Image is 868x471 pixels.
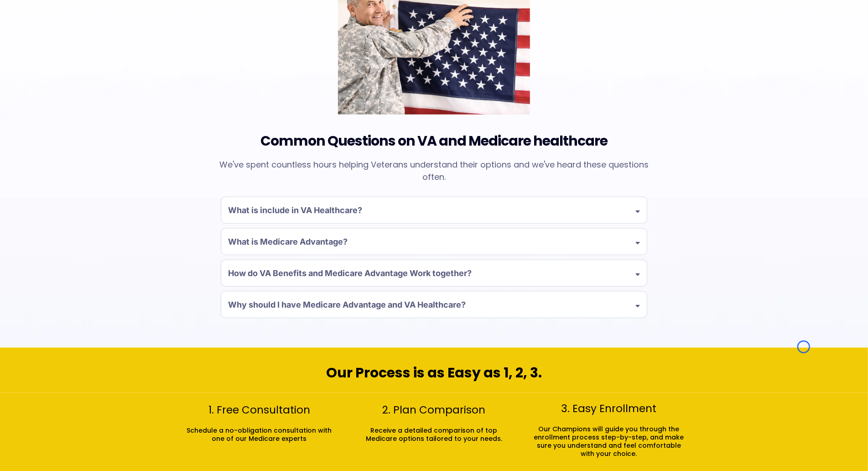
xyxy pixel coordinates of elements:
[228,235,348,248] h4: What is Medicare Advantage?
[533,425,685,458] p: Our Champions will guide you through the enrollment process step-by-step, and make sure you under...
[353,403,515,417] h2: 2. Plan Comparison
[183,426,335,443] p: Schedule a no-obligation consultation with one of our Medicare experts
[228,204,362,216] h4: What is include in VA Healthcare?
[179,403,340,417] h2: 1. Free Consultation
[216,158,652,183] p: We've spent countless hours helping Veterans understand their options and we've heard these quest...
[528,402,689,416] h2: 3. Easy Enrollment
[326,363,542,382] strong: Our Process is as Easy as 1, 2, 3.
[228,267,472,279] h4: How do VA Benefits and Medicare Advantage Work together?
[228,298,466,311] h4: Why should I have Medicare Advantage and VA Healthcare?
[260,131,608,151] strong: Common Questions on VA and Medicare healthcare
[358,426,510,443] p: Receive a detailed comparison of top Medicare options tailored to your needs.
